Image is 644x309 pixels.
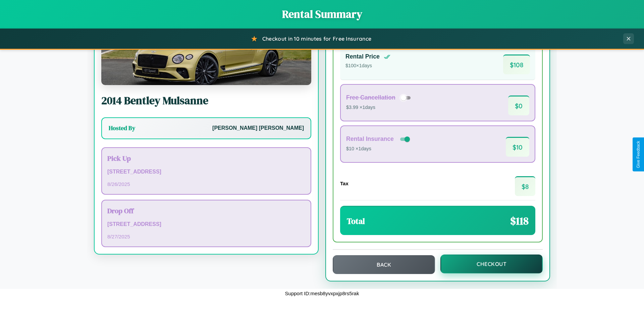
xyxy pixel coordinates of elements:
p: 8 / 27 / 2025 [107,232,305,241]
h4: Rental Price [345,53,380,60]
p: $10 × 1 days [346,145,411,153]
span: $ 118 [510,214,529,228]
p: [STREET_ADDRESS] [107,220,305,229]
span: $ 108 [503,54,530,74]
p: [PERSON_NAME] [PERSON_NAME] [212,123,304,133]
h4: Rental Insurance [346,136,394,143]
img: Bentley Mulsanne [101,18,311,85]
span: Checkout in 10 minutes for Free Insurance [262,35,371,42]
p: Support ID: mesb8yvxpxjp8rs5rak [285,289,359,298]
h2: 2014 Bentley Mulsanne [101,93,311,108]
button: Back [333,255,435,274]
p: $ 100 × 1 days [345,62,390,70]
span: $ 0 [508,95,529,115]
h4: Free Cancellation [346,94,395,101]
span: $ 10 [506,137,529,157]
h3: Drop Off [107,206,305,216]
h3: Pick Up [107,153,305,163]
div: Give Feedback [636,141,641,168]
h3: Hosted By [109,124,135,132]
button: Checkout [440,255,543,273]
h4: Tax [340,181,348,186]
span: $ 8 [515,176,535,196]
p: $3.99 × 1 days [346,103,413,112]
h3: Total [347,216,365,227]
h1: Rental Summary [7,7,637,22]
p: 8 / 26 / 2025 [107,180,305,189]
p: [STREET_ADDRESS] [107,167,305,177]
